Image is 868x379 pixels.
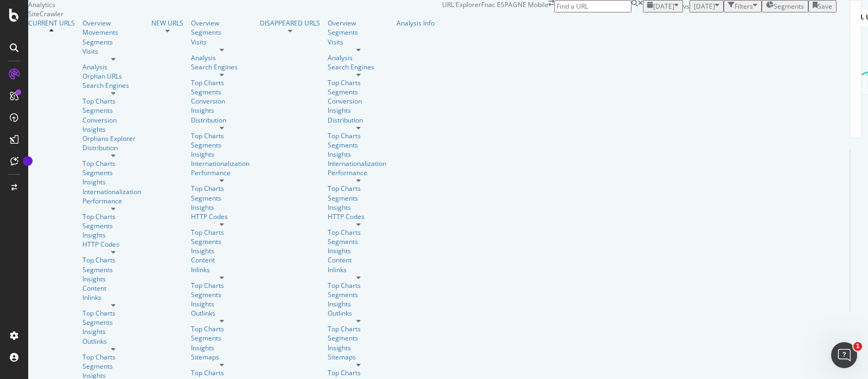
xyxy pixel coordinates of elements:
div: Overview [191,18,252,28]
a: Orphans Explorer [82,134,144,143]
a: CURRENT URLS [28,18,75,28]
div: DISAPPEARED URLS [260,18,320,28]
a: Segments [82,318,144,327]
div: Insights [191,150,252,159]
div: Conversion [191,97,252,106]
a: Top Charts [328,78,389,87]
a: Analysis [82,62,144,72]
a: Conversion [82,115,144,125]
div: Visits [191,37,252,47]
div: Insights [328,299,389,309]
a: Distribution [82,143,144,152]
div: Top Charts [82,159,144,168]
a: Analysis [328,53,389,62]
span: vs [683,2,690,11]
a: Overview [82,18,144,28]
a: Inlinks [328,265,389,274]
span: Segments [774,2,804,11]
a: Insights [191,106,252,115]
a: Insights [328,106,389,115]
div: Insights [191,299,252,309]
div: Filters [735,2,753,11]
a: Insights [82,274,144,284]
a: Internationalization [191,159,250,168]
a: Segments [328,237,389,246]
div: Orphan URLs [82,72,144,81]
a: Top Charts [82,309,144,318]
a: Top Charts [191,131,252,140]
a: Top Charts [328,228,389,237]
a: Content [191,255,252,265]
div: Outlinks [328,309,389,318]
a: Performance [82,196,144,205]
div: NEW URLS [151,18,183,28]
a: Performance [328,168,389,177]
a: Segments [82,362,144,371]
div: Visits [82,47,144,56]
a: Segments [191,140,252,150]
a: Internationalization [82,187,141,196]
a: Segments [191,237,252,246]
a: Distribution [328,115,389,125]
a: Analysis Info [397,18,435,28]
div: Segments [82,265,144,274]
a: Segments [328,140,389,150]
a: Top Charts [191,324,252,333]
iframe: Intercom live chat [831,342,857,368]
a: Top Charts [328,184,389,193]
a: Analysis [191,53,252,62]
div: Distribution [191,115,252,125]
a: Performance [191,168,252,177]
div: Sitemaps [191,352,252,362]
div: HTTP Codes [82,240,144,249]
a: Outlinks [82,337,144,346]
div: Top Charts [191,368,252,377]
a: Segments [82,106,144,115]
div: Segments [191,87,252,97]
a: Top Charts [82,212,144,221]
a: Insights [328,150,389,159]
a: HTTP Codes [191,212,252,221]
a: Top Charts [191,281,252,290]
a: Segments [82,168,144,177]
a: Search Engines [328,62,389,72]
div: Top Charts [328,324,389,333]
a: Top Charts [191,184,252,193]
div: Insights [82,327,144,336]
div: Segments [191,194,252,203]
div: Search Engines [82,81,144,90]
a: Top Charts [82,352,144,362]
a: Sitemaps [328,352,389,362]
a: Inlinks [82,293,144,302]
a: Conversion [328,97,389,106]
a: Top Charts [191,78,252,87]
a: Segments [328,333,389,343]
a: Insights [328,343,389,352]
a: Content [82,284,144,293]
div: Segments [328,87,389,97]
div: Segments [82,221,144,230]
a: Insights [328,203,389,212]
a: Segments [328,28,389,37]
div: Movements [82,28,144,37]
div: Inlinks [191,265,252,274]
div: Segments [191,333,252,343]
a: Segments [191,28,252,37]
